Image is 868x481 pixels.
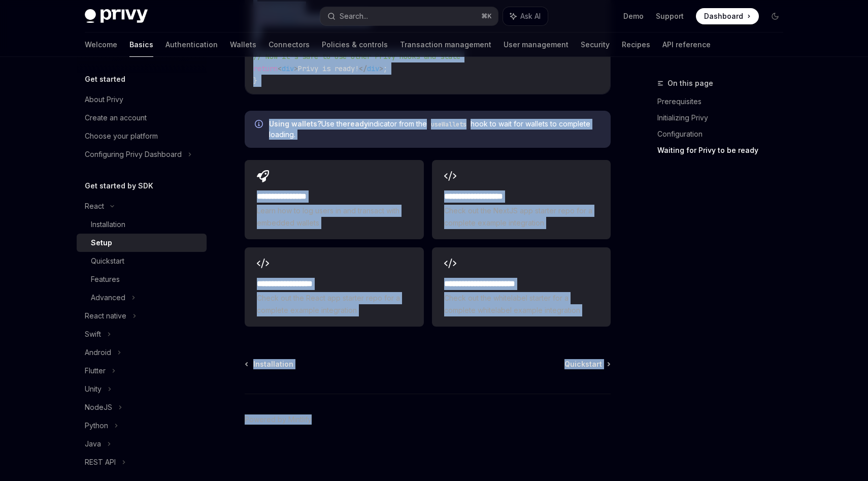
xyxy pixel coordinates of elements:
[91,292,125,304] div: Advanced
[427,119,471,130] code: useWallets
[85,148,182,161] div: Configuring Privy Dashboard
[367,64,379,73] span: div
[85,200,104,212] div: React
[77,127,207,145] a: Choose your platform
[767,8,783,24] button: Toggle dark mode
[85,365,106,377] div: Flutter
[623,11,644,21] a: Demo
[340,10,368,22] div: Search...
[432,247,611,327] a: **** **** **** **** ***Check out the whitelabel starter for a complete whitelabel example integra...
[85,420,108,432] div: Python
[91,237,112,249] div: Setup
[85,112,147,124] div: Create an account
[253,76,257,85] span: }
[667,77,713,89] span: On this page
[253,359,293,369] span: Installation
[622,33,650,57] a: Recipes
[481,12,492,20] span: ⌘ K
[269,119,600,140] span: Use the indicator from the hook to wait for wallets to complete loading.
[85,438,101,450] div: Java
[322,33,388,57] a: Policies & controls
[278,64,282,73] span: <
[253,64,278,73] span: return
[444,205,598,229] span: Check out the NextJS app starter repo for a complete example integration
[85,310,126,322] div: React native
[85,9,148,23] img: dark logo
[165,33,218,57] a: Authentication
[91,255,124,267] div: Quickstart
[657,142,791,158] a: Waiting for Privy to be ready
[359,64,367,73] span: </
[504,33,569,57] a: User management
[230,33,256,57] a: Wallets
[246,359,293,369] a: Installation
[129,33,153,57] a: Basics
[656,11,684,21] a: Support
[269,33,310,57] a: Connectors
[400,33,491,57] a: Transaction management
[696,8,759,24] a: Dashboard
[564,359,610,369] a: Quickstart
[85,33,117,57] a: Welcome
[347,119,368,129] a: ready
[520,11,541,21] span: Ask AI
[257,292,411,316] span: Check out the React app starter repo for a complete example integration
[85,383,102,395] div: Unity
[85,328,101,340] div: Swift
[294,64,298,73] span: >
[91,218,125,231] div: Installation
[255,120,265,130] svg: Info
[85,401,112,413] div: NodeJS
[77,109,207,127] a: Create an account
[245,247,423,327] a: **** **** **** ***Check out the React app starter repo for a complete example integration
[298,64,359,73] span: Privy is ready!
[85,456,116,468] div: REST API
[282,64,294,73] span: div
[77,215,207,234] a: Installation
[77,252,207,270] a: Quickstart
[85,180,153,192] h5: Get started by SDK
[657,93,791,110] a: Prerequisites
[77,234,207,252] a: Setup
[85,93,123,106] div: About Privy
[657,110,791,126] a: Initializing Privy
[379,64,383,73] span: >
[91,273,120,285] div: Features
[503,7,548,25] button: Ask AI
[662,33,711,57] a: API reference
[85,346,111,359] div: Android
[564,359,602,369] span: Quickstart
[85,130,158,142] div: Choose your platform
[257,205,411,229] span: Learn how to log users in and transact with embedded wallets
[77,270,207,288] a: Features
[657,126,791,142] a: Configuration
[432,160,611,239] a: **** **** **** ****Check out the NextJS app starter repo for a complete example integration
[444,292,598,316] span: Check out the whitelabel starter for a complete whitelabel example integration
[383,64,387,73] span: ;
[320,7,498,25] button: Search...⌘K
[85,73,125,85] h5: Get started
[704,11,743,21] span: Dashboard
[269,119,321,128] strong: Using wallets?
[245,160,423,239] a: **** **** **** *Learn how to log users in and transact with embedded wallets
[245,414,312,425] a: Powered by Mintlify
[77,90,207,109] a: About Privy
[581,33,610,57] a: Security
